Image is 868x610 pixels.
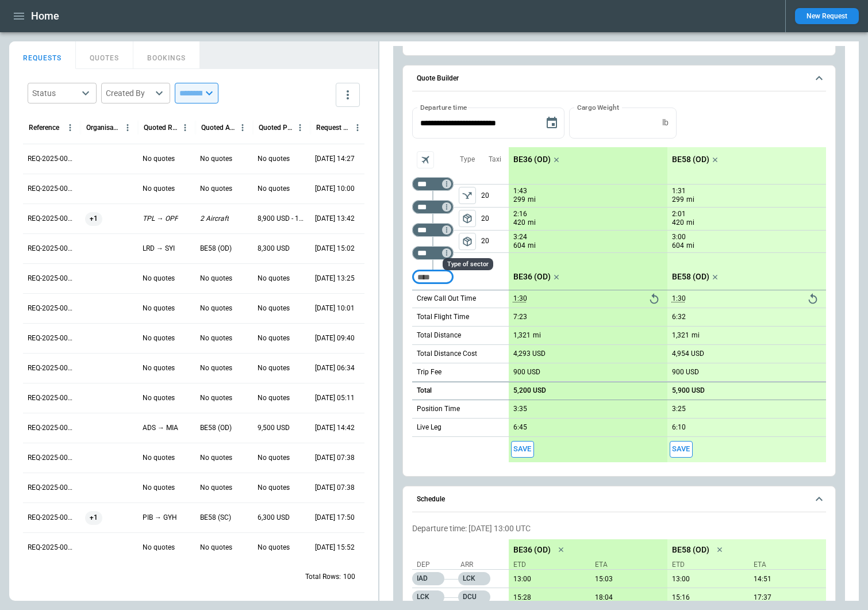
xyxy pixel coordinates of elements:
p: 09/08/2025 14:27 [315,154,355,164]
button: more [336,83,360,107]
div: Quoted Price [259,124,293,132]
p: 299 [672,195,684,205]
p: 09/11/2025 [667,575,744,584]
div: Organisation [86,124,120,132]
p: ETA [590,560,663,570]
button: left aligned [459,210,476,227]
p: ETD [513,560,586,570]
p: No quotes [200,333,232,343]
p: REQ-2025-000260 [28,453,76,463]
p: 3:24 [513,233,527,241]
p: No quotes [200,184,232,194]
p: 6:10 [672,423,686,432]
p: No quotes [200,363,232,373]
p: No quotes [258,393,290,403]
span: package_2 [462,213,473,224]
p: Dep [417,560,457,570]
p: No quotes [258,453,290,463]
p: BE58 (OD) [200,423,232,433]
p: TPL → OPF [143,214,178,224]
p: PIB → GYH [143,513,177,523]
p: 420 [672,218,684,228]
p: No quotes [200,274,232,283]
p: Crew Call Out Time [417,294,476,304]
p: 299 [513,195,525,205]
div: Not found [412,177,454,191]
p: REQ-2025-000266 [28,274,76,283]
p: mi [533,331,541,340]
p: REQ-2025-000267 [28,244,76,254]
p: 4,954 USD [672,350,704,358]
p: No quotes [258,154,290,164]
p: 09/11/2025 [590,575,667,584]
p: 08/29/2025 09:40 [315,333,355,343]
p: 09/11/2025 [667,593,744,602]
p: No quotes [143,154,175,164]
div: Quoted Route [144,124,178,132]
p: BE58 (OD) [200,244,232,254]
p: ETA [749,560,821,570]
p: No quotes [200,453,232,463]
p: REQ-2025-000262 [28,393,76,403]
p: 08/27/2025 05:11 [315,393,355,403]
button: left aligned [459,187,476,204]
p: 09/03/2025 10:01 [315,304,355,313]
label: Departure time [420,102,467,112]
p: 1,321 [513,331,531,340]
p: lb [662,118,669,128]
p: mi [686,218,694,228]
p: 1:31 [672,187,686,195]
p: No quotes [143,543,175,553]
div: Status [32,87,78,99]
p: 09/11/2025 [509,575,586,584]
p: No quotes [258,543,290,553]
p: No quotes [143,363,175,373]
p: ETD [672,560,744,570]
p: 08/22/2025 17:50 [315,513,355,523]
p: 20 [481,231,509,252]
p: mi [686,241,694,251]
label: Cargo Weight [577,102,619,112]
p: No quotes [258,274,290,283]
p: mi [528,218,536,228]
p: REQ-2025-000257 [28,543,76,553]
p: 9,500 USD [258,423,290,433]
p: 5,200 USD [513,386,546,395]
button: BOOKINGS [133,41,200,69]
p: No quotes [258,363,290,373]
p: Total Rows: [305,572,341,582]
p: 1:43 [513,187,527,195]
p: Departure time: [DATE] 13:00 UTC [412,524,826,534]
p: BE58 (OD) [672,545,709,555]
div: Too short [412,270,454,284]
p: Type [460,155,475,164]
button: Reset [646,290,663,308]
div: Quote Builder [412,108,826,462]
p: REQ-2025-000269 [28,184,76,194]
p: 09/05/2025 10:00 [315,184,355,194]
button: Quoted Route column menu [178,120,193,135]
p: 09/03/2025 13:25 [315,274,355,283]
p: 08/27/2025 06:34 [315,363,355,373]
p: REQ-2025-000264 [28,333,76,343]
p: mi [528,195,536,205]
p: 1:30 [672,294,686,303]
p: No quotes [200,483,232,493]
p: 420 [513,218,525,228]
button: New Request [795,8,859,24]
p: REQ-2025-000270 [28,154,76,164]
p: No quotes [143,184,175,194]
p: 09/11/2025 [749,593,826,602]
p: 6:45 [513,423,527,432]
div: Request Created At (UTC-05:00) [316,124,350,132]
div: scrollable content [509,147,826,462]
p: No quotes [200,543,232,553]
p: No quotes [143,304,175,313]
p: Live Leg [417,423,441,432]
p: 09/04/2025 13:42 [315,214,355,224]
p: LCK [412,590,444,604]
p: BE58 (OD) [672,155,709,164]
p: REQ-2025-000258 [28,513,76,523]
p: DCU [458,590,490,604]
p: 604 [513,241,525,251]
